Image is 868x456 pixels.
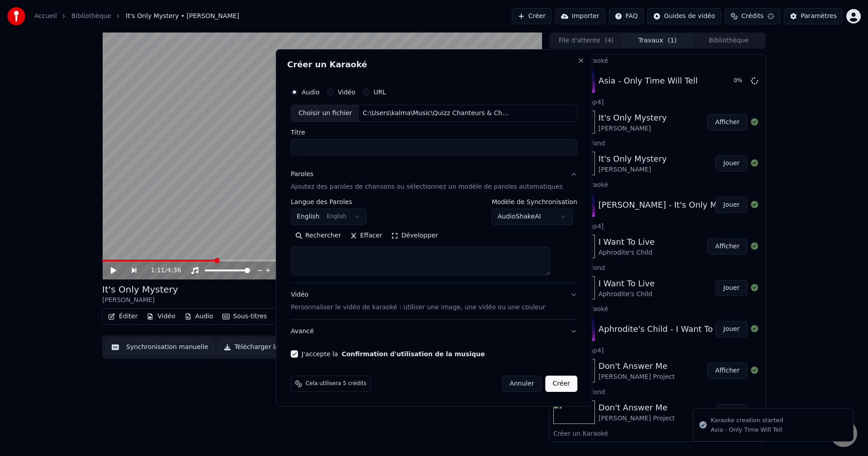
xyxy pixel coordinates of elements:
[373,89,386,95] label: URL
[338,89,355,95] label: Vidéo
[291,228,345,243] button: Rechercher
[492,199,577,205] label: Modèle de Synchronisation
[291,199,367,205] label: Langue des Paroles
[291,320,577,343] button: Avancé
[291,199,577,283] div: ParolesAjoutez des paroles de chansons ou sélectionnez un modèle de paroles automatiques
[291,182,563,191] p: Ajoutez des paroles de chansons ou sélectionnez un modèle de paroles automatiques
[291,303,545,312] p: Personnaliser le vidéo de karaoké : utiliser une image, une vidéo ou une couleur
[291,129,577,135] label: Titre
[342,351,485,357] button: J'accepte la
[306,380,366,387] span: Cela utilisera 5 crédits
[345,228,387,243] button: Effacer
[291,290,545,312] div: Vidéo
[291,283,577,319] button: VidéoPersonnaliser le vidéo de karaoké : utiliser une image, une vidéo ou une couleur
[291,105,359,121] div: Choisir un fichier
[291,170,313,179] div: Paroles
[546,376,577,392] button: Créer
[302,89,320,95] label: Audio
[502,376,542,392] button: Annuler
[302,351,485,357] label: J'accepte la
[287,60,581,69] h2: Créer un Karaoké
[359,109,513,118] div: C:\Users\kalma\Music\Quizz Chanteurs & Chanteuses En Anglais\Z - Various\Asia - Only Time Will Te...
[291,163,577,199] button: ParolesAjoutez des paroles de chansons ou sélectionnez un modèle de paroles automatiques
[387,228,443,243] button: Développer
